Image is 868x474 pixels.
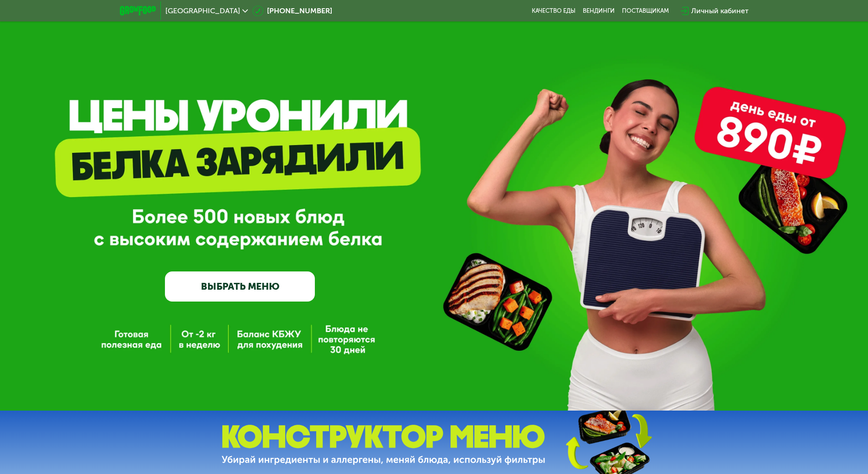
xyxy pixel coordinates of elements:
[532,7,575,15] a: Качество еды
[622,7,669,15] div: поставщикам
[165,7,240,15] span: [GEOGRAPHIC_DATA]
[165,271,315,302] a: ВЫБРАТЬ МЕНЮ
[252,5,332,16] a: [PHONE_NUMBER]
[583,7,615,15] a: Вендинги
[691,5,749,16] div: Личный кабинет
